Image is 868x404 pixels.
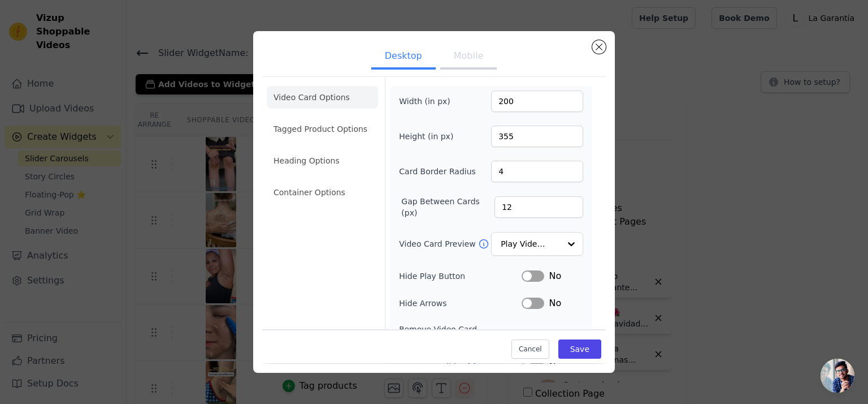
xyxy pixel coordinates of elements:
span: No [549,269,561,283]
li: Heading Options [267,149,378,172]
label: Width (in px) [399,96,461,107]
button: Save [558,340,601,359]
span: No [549,328,561,342]
button: Mobile [440,45,497,70]
label: Hide Play Button [399,270,522,282]
li: Container Options [267,181,378,204]
a: Chat abierto [821,359,854,393]
label: Height (in px) [399,131,461,142]
span: No [549,296,561,310]
button: Desktop [371,45,436,70]
li: Video Card Options [267,86,378,109]
li: Tagged Product Options [267,118,378,140]
label: Remove Video Card Shadow [399,324,510,346]
label: Card Border Radius [399,166,476,177]
label: Gap Between Cards (px) [401,196,494,218]
label: Hide Arrows [399,298,522,309]
button: Cancel [511,340,549,359]
label: Video Card Preview [399,238,478,250]
button: Close modal [592,40,606,54]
